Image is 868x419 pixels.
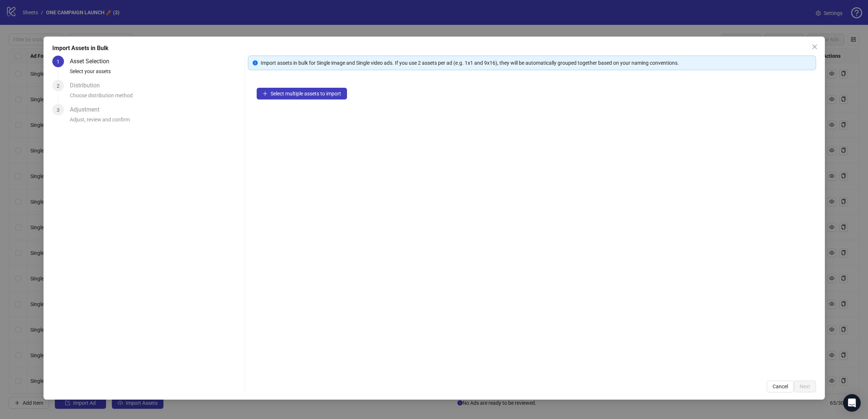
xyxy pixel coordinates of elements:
[70,56,115,67] div: Asset Selection
[70,67,242,80] div: Select your assets
[253,60,258,65] span: info-circle
[811,44,817,50] span: close
[57,59,60,65] span: 1
[772,384,788,389] span: Cancel
[70,80,106,91] div: Distribution
[52,44,816,53] div: Import Assets in Bulk
[261,59,811,67] div: Import assets in bulk for Single image and Single video ads. If you use 2 assets per ad (e.g. 1x1...
[793,381,816,392] button: Next
[57,107,60,113] span: 3
[70,116,242,128] div: Adjust, review and confirm
[70,104,105,116] div: Adjustment
[257,88,347,99] button: Select multiple assets to import
[271,91,341,97] span: Select multiple assets to import
[766,381,793,392] button: Cancel
[808,41,820,53] button: Close
[843,394,861,412] div: Open Intercom Messenger
[57,83,60,89] span: 2
[263,91,268,96] span: plus
[70,91,242,104] div: Choose distribution method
